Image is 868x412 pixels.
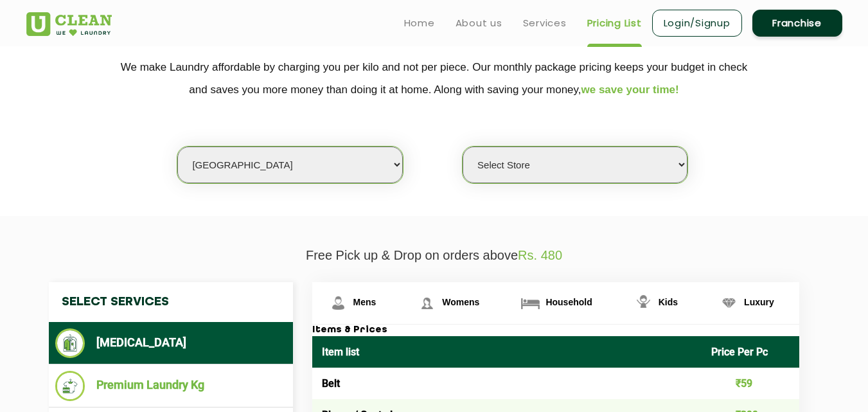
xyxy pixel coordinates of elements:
a: Login/Signup [652,10,742,37]
p: Free Pick up & Drop on orders above [26,248,842,263]
a: Franchise [752,10,842,37]
span: Kids [659,297,678,307]
span: Womens [442,297,479,307]
td: ₹59 [702,368,799,399]
span: Rs. 480 [518,248,562,262]
img: Dry Cleaning [55,328,85,358]
h4: Select Services [49,282,293,322]
img: Premium Laundry Kg [55,371,85,401]
span: Household [545,297,592,307]
a: About us [456,15,502,31]
th: Price Per Pc [702,336,799,368]
img: Kids [632,292,655,314]
img: UClean Laundry and Dry Cleaning [26,12,112,36]
a: Home [404,15,435,31]
h3: Items & Prices [312,325,799,336]
img: Womens [416,292,438,314]
img: Mens [327,292,350,314]
span: Mens [353,297,376,307]
img: Luxury [718,292,740,314]
span: Luxury [744,297,774,307]
li: [MEDICAL_DATA] [55,328,287,358]
img: Household [519,292,542,314]
td: Belt [312,368,702,399]
a: Pricing List [587,15,642,31]
th: Item list [312,336,702,368]
span: we save your time! [581,84,679,96]
a: Services [523,15,567,31]
li: Premium Laundry Kg [55,371,287,401]
p: We make Laundry affordable by charging you per kilo and not per piece. Our monthly package pricin... [26,56,842,101]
